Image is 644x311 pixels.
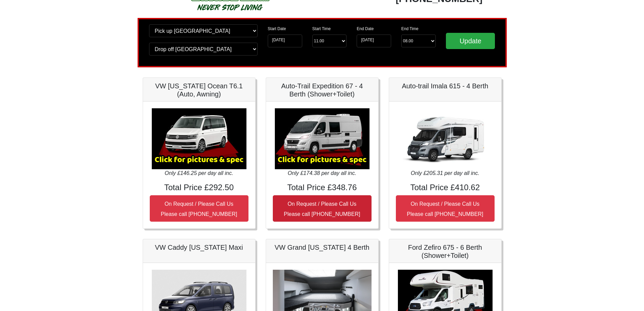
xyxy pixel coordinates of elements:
button: On Request / Please Call UsPlease call [PHONE_NUMBER] [273,195,372,222]
input: Return Date [357,35,391,47]
img: VW California Ocean T6.1 (Auto, Awning) [152,108,246,169]
input: Start Date [268,35,302,47]
h5: VW [US_STATE] Ocean T6.1 (Auto, Awning) [150,82,248,98]
h5: VW Caddy [US_STATE] Maxi [150,243,248,251]
h5: Auto-Trail Expedition 67 - 4 Berth (Shower+Toilet) [273,82,372,98]
i: Only £146.25 per day all inc. [165,170,233,176]
h5: Ford Zefiro 675 - 6 Berth (Shower+Toilet) [396,243,495,260]
h4: Total Price £410.62 [396,183,495,193]
label: End Time [401,26,419,32]
input: Update [446,33,495,49]
small: On Request / Please Call Us Please call [PHONE_NUMBER] [407,201,483,217]
button: On Request / Please Call UsPlease call [PHONE_NUMBER] [396,195,495,222]
i: Only £205.31 per day all inc. [411,170,479,176]
h4: Total Price £292.50 [150,183,248,193]
small: On Request / Please Call Us Please call [PHONE_NUMBER] [284,201,360,217]
h4: Total Price £348.76 [273,183,372,193]
h5: Auto-trail Imala 615 - 4 Berth [396,82,495,90]
label: Start Time [312,26,331,32]
img: Auto-Trail Expedition 67 - 4 Berth (Shower+Toilet) [275,108,369,169]
img: Auto-trail Imala 615 - 4 Berth [398,108,493,169]
h5: VW Grand [US_STATE] 4 Berth [273,243,372,251]
button: On Request / Please Call UsPlease call [PHONE_NUMBER] [150,195,248,222]
small: On Request / Please Call Us Please call [PHONE_NUMBER] [161,201,237,217]
label: Start Date [268,26,286,32]
i: Only £174.38 per day all inc. [288,170,356,176]
label: End Date [357,26,374,32]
